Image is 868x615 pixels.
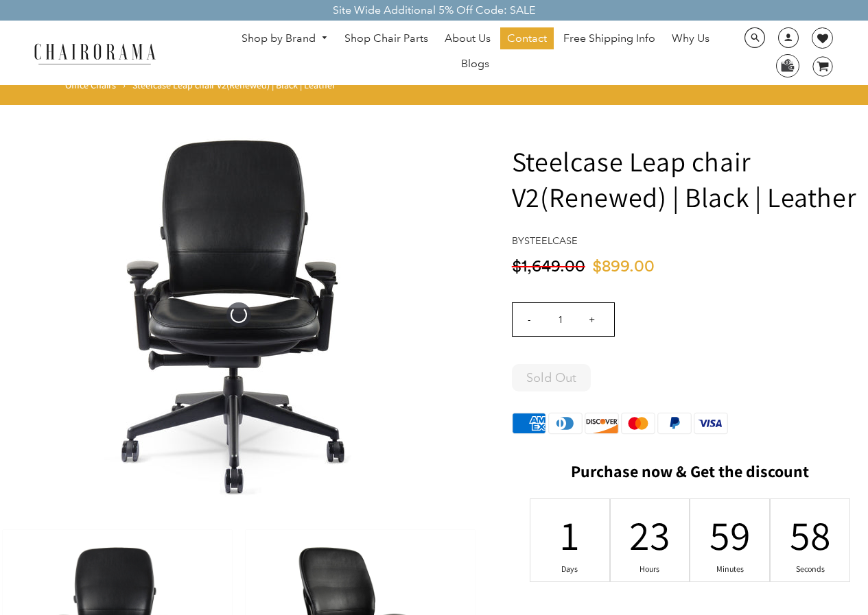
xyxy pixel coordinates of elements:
span: Why Us [672,32,709,46]
span: About Us [445,32,491,46]
span: Contact [507,32,547,46]
button: Sold Out [512,364,591,391]
h4: by [512,235,868,247]
span: $1,649.00 [512,258,585,275]
span: Blogs [461,57,489,71]
div: Days [561,564,578,575]
span: $899.00 [592,258,655,275]
a: Shop Chair Parts [338,27,435,49]
div: 23 [642,508,659,562]
div: Minutes [721,564,738,575]
span: Shop Chair Parts [344,32,428,46]
a: Why Us [665,27,716,49]
div: Hours [642,564,659,575]
span: Free Shipping Info [563,32,655,46]
div: 59 [721,508,738,562]
nav: breadcrumbs [65,79,340,98]
a: Blogs [454,53,496,75]
div: 1 [561,508,578,562]
a: Contact [500,27,554,49]
span: Sold Out [526,370,576,385]
a: About Us [438,27,497,49]
a: Free Shipping Info [556,27,662,49]
input: - [513,303,546,336]
div: 58 [801,508,819,562]
div: Seconds [801,564,819,575]
img: chairorama [26,41,163,65]
a: Steelcase Leap chair V2(Renewed) | Black | Leather - chairorama [33,306,445,321]
input: + [576,303,609,336]
h1: Steelcase Leap chair V2(Renewed) | Black | Leather [512,143,868,215]
img: Steelcase Leap chair V2(Renewed) | Black | Leather - chairorama [33,109,445,520]
a: Steelcase [524,234,578,247]
img: WhatsApp_Image_2024-07-12_at_16.23.01.webp [777,55,798,75]
a: Shop by Brand [235,28,335,49]
nav: DesktopNavigation [222,27,729,78]
h2: Purchase now & Get the discount [512,461,868,488]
